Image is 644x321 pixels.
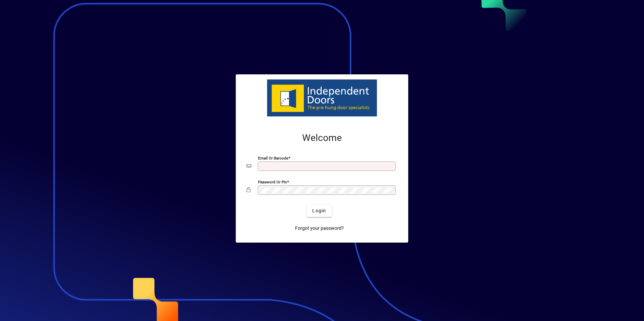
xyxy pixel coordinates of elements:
span: Forgot your password? [295,225,344,232]
h2: Welcome [247,132,397,144]
span: Login [312,207,326,214]
a: Forgot your password? [292,222,347,235]
mat-label: Password or Pin [258,179,287,184]
button: Login [307,205,331,217]
mat-label: Email or Barcode [258,155,288,160]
